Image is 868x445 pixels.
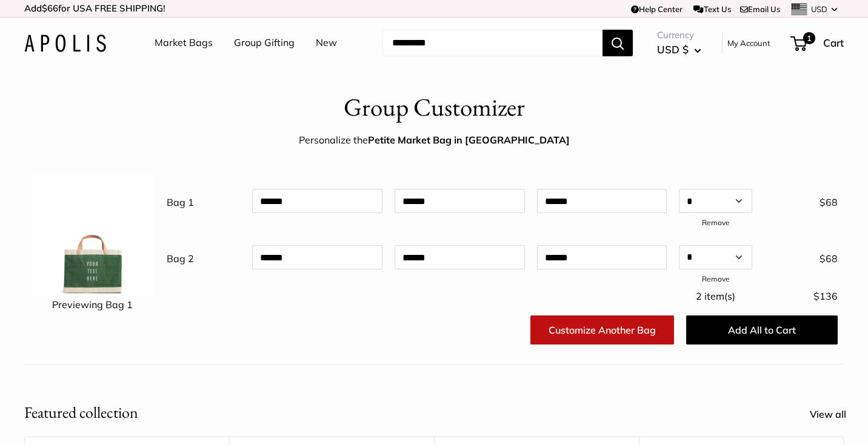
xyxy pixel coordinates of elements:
button: Search [603,30,633,56]
a: View all [810,406,860,424]
div: Personalize the [299,131,570,150]
span: $136 [813,290,838,302]
a: New [316,34,337,52]
a: Help Center [631,4,683,14]
span: Previewing Bag 1 [52,298,133,311]
a: Text Us [693,4,730,14]
button: Add All to Cart [686,315,838,344]
h1: Group Customizer [344,90,525,125]
a: Email Us [740,4,780,14]
a: Group Gifting [234,34,295,52]
span: 2 item(s) [696,290,735,302]
button: USD $ [657,40,701,59]
strong: Petite Market Bag in [GEOGRAPHIC_DATA] [368,134,570,146]
span: USD $ [657,43,689,56]
a: Customize Another Bag [530,315,674,344]
div: $68 [758,189,844,212]
a: Remove [702,218,730,227]
div: $68 [758,245,844,268]
span: $66 [42,2,58,14]
span: 1 [803,32,815,44]
a: Market Bags [155,34,213,52]
div: Bag 1 [161,189,246,212]
span: Currency [657,27,701,44]
a: My Account [727,36,770,50]
img: Apolis [24,35,106,52]
img: 2000field_collecition_petite1.jpg [32,175,153,296]
iframe: Sign Up via Text for Offers [10,399,130,435]
span: Cart [823,36,844,49]
input: Search... [382,30,603,56]
div: Bag 2 [161,245,246,268]
span: USD [811,4,827,14]
a: Remove [702,274,730,283]
a: 1 Cart [792,33,844,53]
